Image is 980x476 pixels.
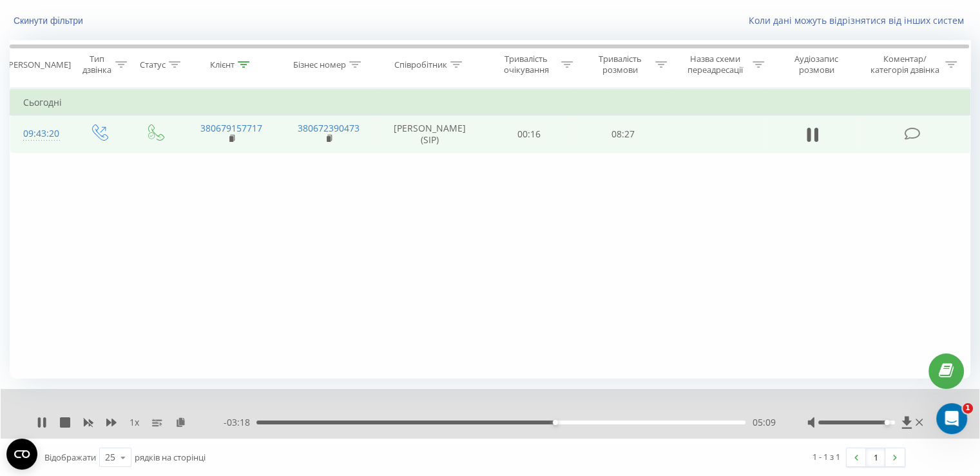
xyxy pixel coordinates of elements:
[378,115,483,153] td: [PERSON_NAME] (SIP)
[576,115,669,153] td: 08:27
[81,54,111,75] div: Тип дзвінка
[812,450,840,463] div: 1 - 1 з 1
[10,90,970,115] td: Сьогодні
[936,403,967,434] iframe: Intercom live chat
[394,59,447,70] div: Співробітник
[749,14,970,26] a: Коли дані можуть відрізнятися вiд інших систем
[483,115,576,153] td: 00:16
[867,54,942,75] div: Коментар/категорія дзвінка
[553,420,558,425] div: Accessibility label
[293,59,346,70] div: Бізнес номер
[866,448,885,466] a: 1
[6,439,37,470] button: Open CMP widget
[682,54,749,75] div: Назва схеми переадресації
[224,416,256,429] span: - 03:18
[200,122,262,134] a: 380679157717
[963,403,973,413] span: 1
[210,59,235,70] div: Клієнт
[135,451,206,463] span: рядків на сторінці
[494,54,559,75] div: Тривалість очікування
[23,121,57,146] div: 09:43:20
[130,416,139,429] span: 1 x
[752,416,775,429] span: 05:09
[10,15,90,26] button: Скинути фільтри
[779,54,854,75] div: Аудіозапис розмови
[44,451,96,463] span: Відображати
[140,59,166,70] div: Статус
[105,451,115,464] div: 25
[6,59,71,70] div: [PERSON_NAME]
[885,420,890,425] div: Accessibility label
[588,54,652,75] div: Тривалість розмови
[298,122,360,134] a: 380672390473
